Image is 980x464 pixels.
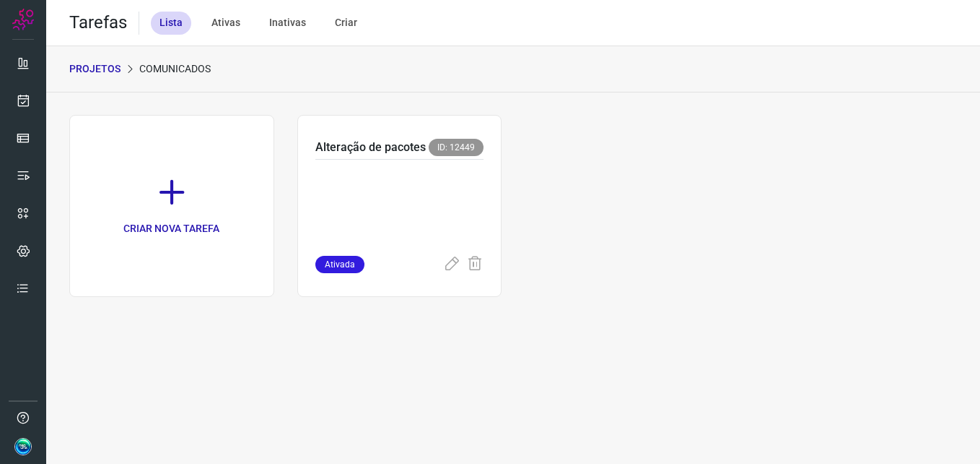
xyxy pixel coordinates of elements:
p: Alteração de pacotes [315,139,426,156]
img: Logo [12,9,34,30]
h2: Tarefas [69,12,127,33]
img: 688dd65d34f4db4d93ce8256e11a8269.jpg [14,438,32,455]
p: CRIAR NOVA TAREFA [123,221,219,236]
span: Ativada [315,256,364,273]
a: CRIAR NOVA TAREFA [69,115,274,297]
div: Inativas [261,12,315,35]
span: ID: 12449 [429,139,484,156]
div: Lista [151,12,191,35]
p: PROJETOS [69,61,121,77]
div: Ativas [203,12,249,35]
p: Comunicados [139,61,211,77]
div: Criar [326,12,366,35]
